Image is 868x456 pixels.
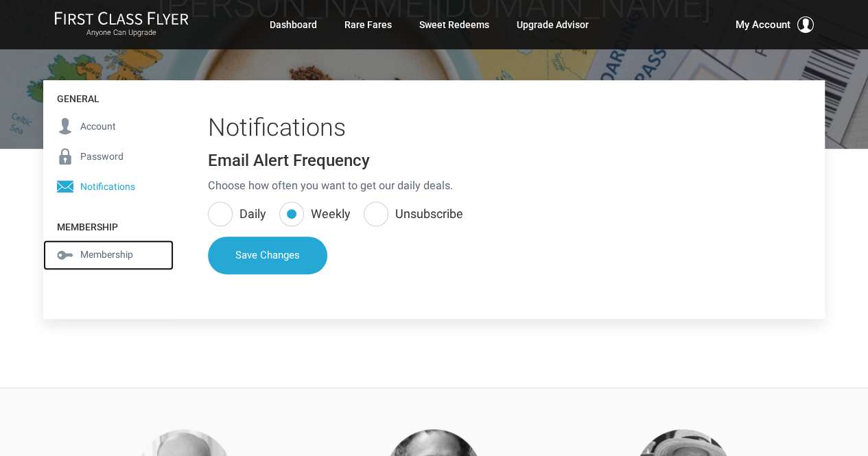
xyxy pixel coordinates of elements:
[43,111,174,141] a: Account
[208,177,790,195] p: Choose how often you want to get our daily deals.
[80,247,133,262] span: Membership
[80,179,135,194] span: Notifications
[270,12,317,37] a: Dashboard
[54,28,189,38] small: Anyone Can Upgrade
[208,202,266,226] label: Daily
[419,12,489,37] a: Sweet Redeems
[54,11,189,38] a: First Class FlyerAnyone Can Upgrade
[208,237,327,274] button: Save Changes
[517,12,589,37] a: Upgrade Advisor
[43,240,174,270] a: Membership
[736,16,790,33] span: My Account
[80,119,116,134] span: Account
[43,141,174,171] a: Password
[43,171,174,202] a: Notifications
[43,208,174,239] h4: Membership
[208,115,790,142] h2: Notifications
[54,11,189,25] img: First Class Flyer
[279,202,351,226] label: Weekly
[43,80,174,111] h4: General
[208,152,790,284] form: Profile - Notifications
[736,16,814,33] button: My Account
[364,202,463,226] label: Unsubscribe
[344,12,392,37] a: Rare Fares
[208,152,790,169] h3: Email Alert Frequency
[80,149,124,164] span: Password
